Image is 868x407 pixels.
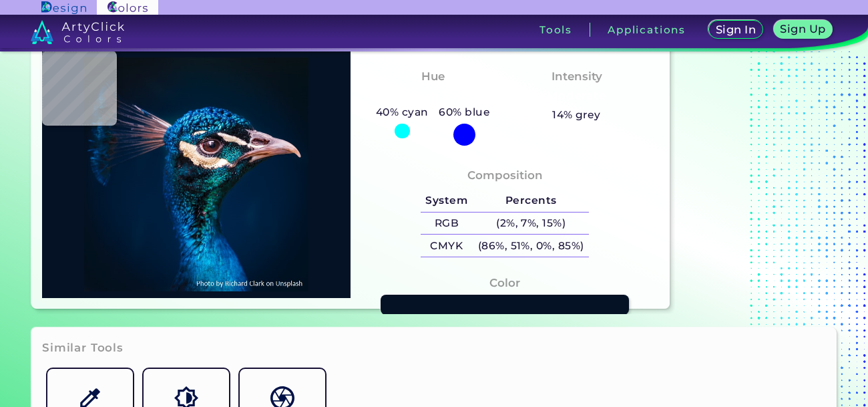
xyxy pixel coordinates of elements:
h3: Tealish Blue [389,88,477,104]
h5: 40% cyan [371,104,433,121]
img: logo_artyclick_colors_white.svg [31,20,125,44]
h5: System [421,190,473,212]
h5: Sign In [718,25,754,35]
h5: (2%, 7%, 15%) [473,213,589,235]
h3: Similar Tools [42,340,124,356]
h5: 60% blue [434,104,495,121]
img: img_pavlin.jpg [49,57,344,291]
h4: Intensity [552,67,602,86]
h5: (86%, 51%, 0%, 85%) [473,235,589,257]
a: Sign Up [777,21,830,38]
img: ArtyClick Design logo [41,1,86,14]
h5: Percents [473,190,589,212]
h3: Applications [608,25,686,35]
a: Sign In [711,21,761,38]
h5: CMYK [421,235,473,257]
h4: Composition [467,166,543,185]
h3: Tools [539,25,572,35]
h3: Moderate [541,88,612,104]
h5: 14% grey [552,106,601,124]
h4: Color [489,273,520,293]
h4: Hue [421,67,445,86]
h5: Sign Up [783,24,824,34]
h5: RGB [421,213,473,235]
